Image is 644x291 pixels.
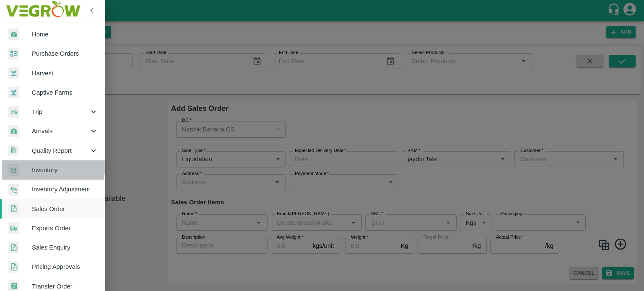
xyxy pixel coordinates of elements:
[8,242,19,254] img: sales
[32,185,98,194] span: Inventory Adjustment
[8,145,18,156] img: qualityReport
[8,86,19,99] img: harvest
[8,164,19,176] img: whInventory
[32,69,98,78] span: Harvest
[32,126,89,136] span: Arrivals
[8,222,19,234] img: shipments
[32,204,98,214] span: Sales Order
[8,183,19,196] img: inventory
[8,203,19,215] img: sales
[8,106,19,118] img: delivery
[32,146,89,155] span: Quality Report
[8,261,19,273] img: sales
[8,67,19,80] img: harvest
[32,262,98,271] span: Pricing Approvals
[32,282,98,291] span: Transfer Order
[32,30,98,39] span: Home
[32,107,89,116] span: Trip
[8,125,19,137] img: whArrival
[8,48,19,60] img: reciept
[32,243,98,252] span: Sales Enquiry
[8,28,19,41] img: whArrival
[32,224,98,233] span: Exports Order
[32,49,98,58] span: Purchase Orders
[32,165,98,175] span: Inventory
[32,88,98,97] span: Captive Farms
